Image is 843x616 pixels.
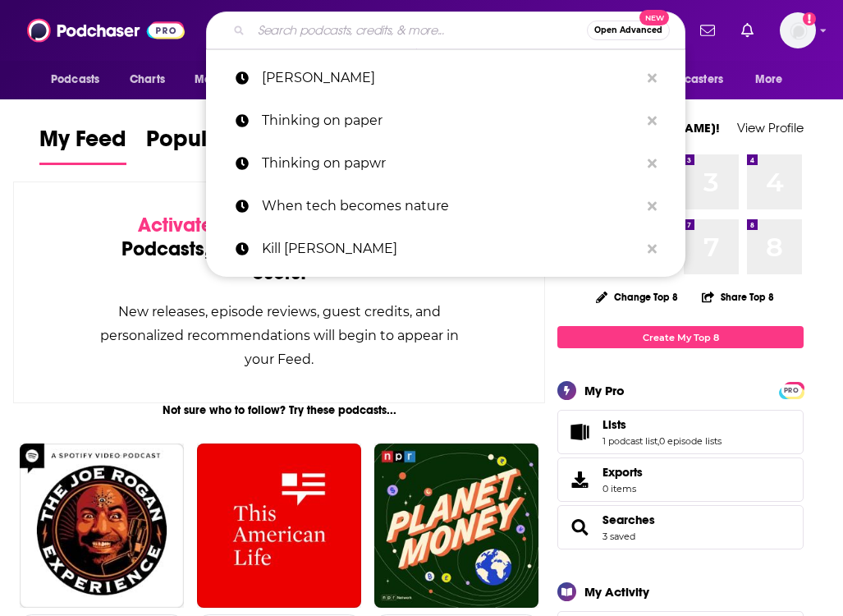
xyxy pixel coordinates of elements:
a: 3 saved [602,531,635,542]
a: 1 podcast list [602,435,657,447]
span: New [639,10,669,25]
img: Planet Money [374,444,538,608]
span: Open Advanced [594,26,662,34]
a: Kill [PERSON_NAME] [206,228,685,270]
span: Popular Feed [146,125,286,163]
button: open menu [634,64,747,95]
a: 0 episode lists [659,435,722,447]
a: Searches [563,516,596,539]
span: My Feed [39,125,126,163]
span: More [755,68,783,91]
div: Not sure who to follow? Try these podcasts... [13,403,545,417]
a: Show notifications dropdown [694,16,722,44]
svg: Add a profile image [803,12,816,25]
span: PRO [781,384,801,397]
span: Monitoring [195,68,253,91]
a: PRO [781,384,801,396]
div: My Pro [584,383,625,398]
div: My Activity [584,584,649,600]
button: open menu [744,64,804,95]
span: Podcasts [51,68,99,91]
span: Searches [557,505,804,549]
div: New releases, episode reviews, guest credits, and personalized recommendations will begin to appe... [96,300,462,371]
span: Exports [602,465,643,480]
span: Exports [563,468,596,491]
a: Show notifications dropdown [735,16,760,44]
span: 0 items [602,483,643,494]
p: When tech becomes nature [262,185,639,228]
a: Thinking on paper [206,99,685,142]
p: Thinking on papwr [262,142,639,185]
a: Searches [602,513,655,527]
button: open menu [39,64,121,95]
a: Exports [557,457,804,502]
p: Thinking on paper [262,99,639,142]
div: Search podcasts, credits, & more... [206,11,685,49]
button: Change Top 8 [586,287,688,307]
span: Lists [557,410,804,454]
span: Logged in as Libby.Trese.TGI [780,12,816,48]
button: Share Top 8 [701,281,775,313]
a: My Feed [39,125,126,165]
a: Lists [563,421,596,444]
span: Activate your Feed [138,213,306,237]
a: View Profile [737,120,804,136]
button: Open AdvancedNew [587,21,670,40]
span: , [657,435,659,447]
img: User Profile [780,12,816,48]
a: [PERSON_NAME] [206,57,685,99]
a: Popular Feed [146,125,286,165]
img: The Joe Rogan Experience [20,444,184,608]
span: Lists [602,417,626,432]
button: open menu [183,64,274,95]
input: Search podcasts, credits, & more... [251,17,587,44]
p: Kill tony [262,228,639,270]
a: Charts [119,64,175,95]
img: Podchaser - Follow, Share and Rate Podcasts [27,15,185,46]
a: Thinking on papwr [206,142,685,185]
a: Create My Top 8 [557,326,804,348]
span: Charts [130,68,165,91]
a: When tech becomes nature [206,185,685,228]
img: This American Life [197,444,361,608]
div: by following Podcasts, Creators, Lists, and other Users! [96,214,462,285]
p: dr gundry [262,57,639,99]
button: Show profile menu [780,12,816,48]
a: Lists [602,417,722,432]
